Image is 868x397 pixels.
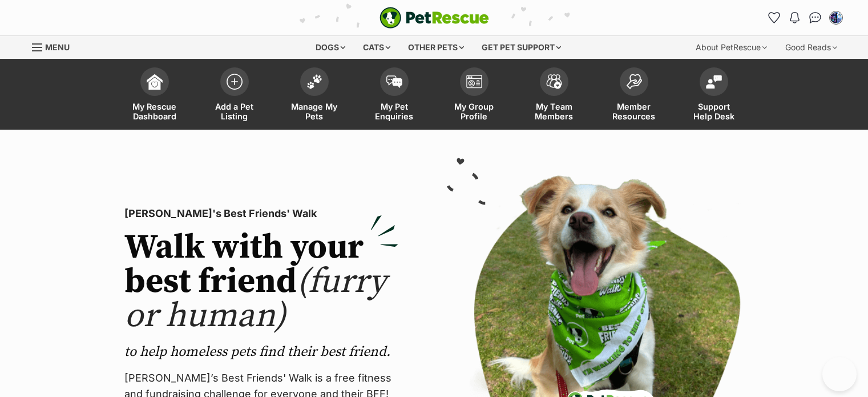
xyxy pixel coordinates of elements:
[790,12,799,23] img: notifications-46538b983faf8c2785f20acdc204bb7945ddae34d4c08c2a6579f10ce5e182be.svg
[354,62,434,130] a: My Pet Enquiries
[386,75,402,88] img: pet-enquiries-icon-7e3ad2cf08bfb03b45e93fb7055b45f3efa6380592205ae92323e6603595dc1f.svg
[688,36,775,59] div: About PetRescue
[466,75,482,89] img: group-profile-icon-3fa3cf56718a62981997c0bc7e787c4b2cf8bcc04b72c1350f741eb67cf2f40e.svg
[32,36,78,57] a: Menu
[369,102,420,121] span: My Pet Enquiries
[765,9,784,27] a: Favourites
[45,42,70,52] span: Menu
[380,7,489,29] a: PetRescue
[380,7,489,29] img: logo-e224e6f780fb5917bec1dbf3a21bbac754714ae5b6737aabdf751b685950b380.svg
[400,36,472,59] div: Other pets
[289,102,340,121] span: Manage My Pets
[674,62,754,130] a: Support Help Desk
[777,36,845,59] div: Good Reads
[124,231,398,334] h2: Walk with your best friend
[827,9,845,27] button: My account
[594,62,674,130] a: Member Resources
[124,260,386,338] span: (furry or human)
[474,36,569,59] div: Get pet support
[765,9,845,27] ul: Account quick links
[528,102,580,121] span: My Team Members
[830,12,842,23] img: Cheryl Fitton profile pic
[147,74,163,90] img: dashboard-icon-eb2f2d2d3e046f16d808141f083e7271f6b2e854fb5c12c21221c1fb7104beca.svg
[608,102,660,121] span: Member Resources
[274,62,354,130] a: Manage My Pets
[806,9,825,27] a: Conversations
[115,62,195,130] a: My Rescue Dashboard
[209,102,260,121] span: Add a Pet Listing
[822,357,857,391] iframe: Help Scout Beacon - Open
[124,206,398,222] p: [PERSON_NAME]'s Best Friends' Walk
[306,74,322,89] img: manage-my-pets-icon-02211641906a0b7f246fdf0571729dbe1e7629f14944591b6c1af311fb30b64b.svg
[195,62,274,130] a: Add a Pet Listing
[449,102,500,121] span: My Group Profile
[809,12,821,23] img: chat-41dd97257d64d25036548639549fe6c8038ab92f7586957e7f3b1b290dea8141.svg
[124,343,398,361] p: to help homeless pets find their best friend.
[706,75,722,89] img: help-desk-icon-fdf02630f3aa405de69fd3d07c3f3aa587a6932b1a1747fa1d2bba05be0121f9.svg
[514,62,594,130] a: My Team Members
[688,102,740,121] span: Support Help Desk
[308,36,353,59] div: Dogs
[434,62,514,130] a: My Group Profile
[129,102,180,121] span: My Rescue Dashboard
[355,36,398,59] div: Cats
[786,9,804,27] button: Notifications
[227,74,243,90] img: add-pet-listing-icon-0afa8454b4691262ce3f59096e99ab1cd57d4a30225e0717b998d2c9b9846f56.svg
[626,74,642,89] img: member-resources-icon-8e73f808a243e03378d46382f2149f9095a855e16c252ad45f914b54edf8863c.svg
[546,74,562,89] img: team-members-icon-5396bd8760b3fe7c0b43da4ab00e1e3bb1a5d9ba89233759b79545d2d3fc5d0d.svg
